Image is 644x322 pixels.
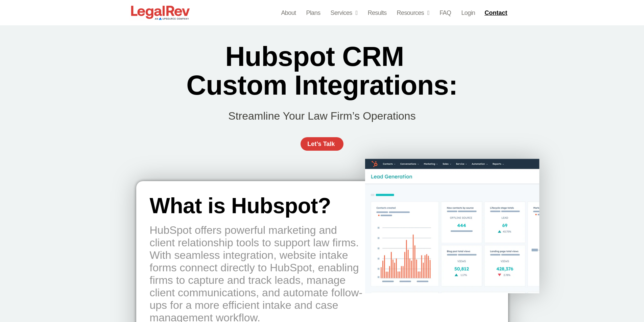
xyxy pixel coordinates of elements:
p: Streamline Your Law Firm’s Operations [129,110,515,122]
a: Services [331,8,358,18]
a: Let’s Talk [301,137,343,151]
h2: What is Hubspot? [150,195,365,217]
span: Let’s Talk [307,141,335,147]
span: Contact [484,10,507,16]
a: About [281,8,296,18]
a: Results [368,8,387,18]
a: Login [461,8,475,18]
a: Contact [482,7,511,18]
a: Resources [397,8,430,18]
a: Plans [306,8,320,18]
nav: Menu [281,8,475,18]
a: FAQ [439,8,451,18]
h2: Hubspot CRM Custom Integrations: [186,42,458,100]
